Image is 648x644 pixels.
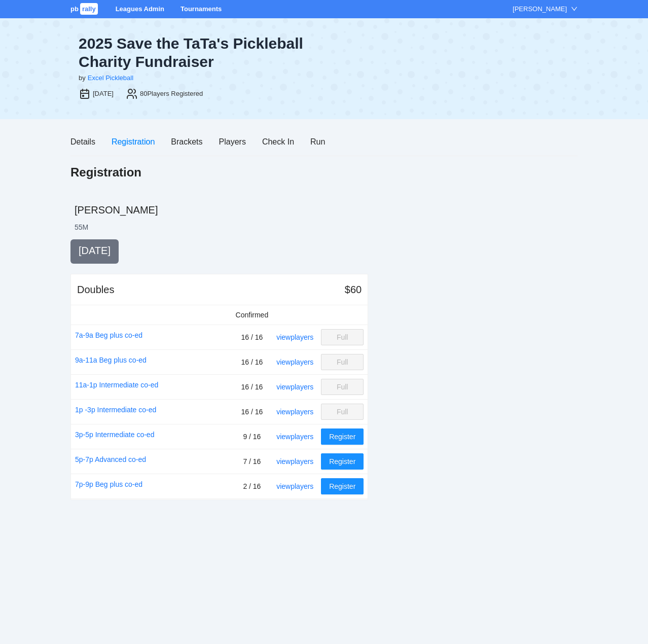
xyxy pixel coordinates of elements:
a: pbrally [70,5,99,13]
a: Tournaments [181,5,222,13]
td: Confirmed [232,305,273,325]
a: view players [276,358,313,366]
a: 7a-9a Beg plus co-ed [75,330,142,341]
a: view players [276,383,313,391]
div: [DATE] [93,89,114,99]
a: 11a-1p Intermediate co-ed [75,379,158,390]
h1: Registration [70,164,141,181]
td: 16 / 16 [232,375,273,400]
a: Excel Pickleball [88,74,133,82]
a: view players [276,457,313,466]
a: view players [276,408,313,416]
td: 2 / 16 [232,474,273,499]
td: 16 / 16 [232,350,273,375]
div: $60 [345,282,362,297]
div: Players [219,135,246,148]
div: 2025 Save the TaTa's Pickleball Charity Fundraiser [79,34,316,71]
td: 7 / 16 [232,449,273,474]
td: 9 / 16 [232,424,273,449]
div: Brackets [171,135,202,148]
div: 80 Players Registered [140,89,203,99]
div: Run [310,135,325,148]
button: Full [321,329,364,345]
span: down [571,6,578,12]
button: Full [321,379,364,395]
span: pb [70,5,79,13]
button: Register [321,478,364,494]
div: Registration [112,135,155,148]
a: 7p-9p Beg plus co-ed [75,479,142,490]
button: Register [321,428,364,445]
button: Full [321,404,364,420]
button: Full [321,354,364,370]
td: 16 / 16 [232,325,273,350]
div: [PERSON_NAME] [513,4,567,14]
div: Details [70,135,95,148]
td: 16 / 16 [232,400,273,424]
a: 1p -3p Intermediate co-ed [75,404,156,415]
a: 5p-7p Advanced co-ed [75,454,146,465]
a: 3p-5p Intermediate co-ed [75,429,154,440]
span: rally [80,3,98,15]
a: view players [276,482,313,490]
span: Register [329,481,355,492]
div: by [79,73,86,83]
span: [DATE] [79,245,111,256]
span: Register [329,456,355,467]
a: Leagues Admin [116,5,164,13]
div: Check In [262,135,294,148]
a: view players [276,433,313,441]
h2: [PERSON_NAME] [75,203,578,217]
span: Register [329,431,355,442]
a: view players [276,333,313,341]
button: Register [321,453,364,470]
div: Doubles [77,282,114,297]
li: 55 M [75,222,88,232]
a: 9a-11a Beg plus co-ed [75,354,147,366]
